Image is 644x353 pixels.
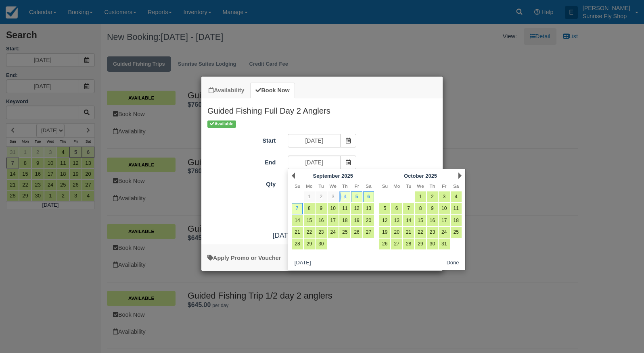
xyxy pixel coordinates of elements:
label: Qty [201,177,282,189]
a: 15 [415,215,426,226]
a: 19 [379,227,390,238]
a: 4 [339,191,350,202]
a: 17 [328,215,339,226]
a: 25 [451,227,462,238]
a: 29 [415,239,426,249]
a: 12 [351,203,362,214]
a: 27 [363,227,374,238]
a: 13 [363,203,374,214]
a: 7 [403,203,414,214]
span: Tuesday [406,183,411,189]
a: 8 [415,203,426,214]
span: Available [207,120,236,127]
a: 30 [427,239,438,249]
label: Start [201,134,282,145]
a: 28 [403,239,414,249]
a: 2 [427,191,438,202]
a: 29 [304,239,315,249]
h2: Guided Fishing Full Day 2 Anglers [201,98,443,119]
a: 15 [304,215,315,226]
span: October [404,173,424,179]
a: 21 [292,227,303,238]
span: Monday [393,183,400,189]
a: Prev [292,172,295,179]
a: 14 [292,215,303,226]
span: Tuesday [318,183,324,189]
a: 13 [391,215,402,226]
a: 2 [316,191,326,202]
a: 21 [403,227,414,238]
span: Saturday [366,183,371,189]
a: 28 [292,239,303,249]
span: September [313,173,340,179]
span: Friday [355,183,359,189]
span: Wednesday [417,183,424,189]
div: Item Modal [201,98,443,241]
span: Sunday [382,183,388,189]
a: 11 [339,203,350,214]
a: Apply Voucher [207,255,281,261]
a: 1 [304,191,315,202]
a: 3 [439,191,450,202]
a: 10 [328,203,339,214]
span: Friday [442,183,446,189]
a: Next [458,172,462,179]
span: 2025 [425,173,437,179]
a: Availability [203,83,249,98]
a: 18 [339,215,350,226]
a: 24 [439,227,450,238]
a: 23 [316,227,326,238]
a: 19 [351,215,362,226]
div: [DATE] - [DATE]: [201,230,443,241]
span: Thursday [430,183,435,189]
a: 22 [304,227,315,238]
a: 14 [403,215,414,226]
a: 24 [328,227,339,238]
a: 31 [439,239,450,249]
a: 12 [379,215,390,226]
a: 5 [379,203,390,214]
span: Monday [306,183,312,189]
a: 5 [351,191,362,202]
span: Saturday [453,183,459,189]
a: 16 [427,215,438,226]
a: 20 [391,227,402,238]
a: 27 [391,239,402,249]
a: 3 [328,191,339,202]
a: 11 [451,203,462,214]
a: 23 [427,227,438,238]
a: 4 [451,191,462,202]
a: 6 [391,203,402,214]
a: 22 [415,227,426,238]
span: Sunday [295,183,300,189]
a: 1 [415,191,426,202]
a: 17 [439,215,450,226]
a: 7 [292,203,303,214]
span: 2025 [341,173,353,179]
a: 26 [379,239,390,249]
a: 6 [363,191,374,202]
a: Book Now [250,83,295,98]
a: 18 [451,215,462,226]
a: 26 [351,227,362,238]
button: [DATE] [291,258,314,268]
a: 10 [439,203,450,214]
label: End [201,156,282,167]
a: 25 [339,227,350,238]
button: Done [443,258,462,268]
a: 8 [304,203,315,214]
span: Thursday [342,183,348,189]
a: 20 [363,215,374,226]
a: 16 [316,215,326,226]
span: Wednesday [330,183,337,189]
a: 30 [316,239,326,249]
a: 9 [427,203,438,214]
a: 9 [316,203,326,214]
